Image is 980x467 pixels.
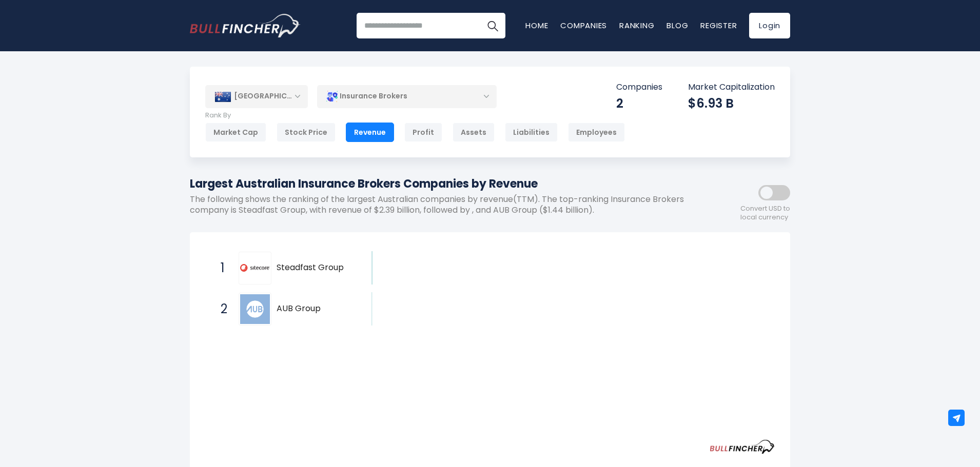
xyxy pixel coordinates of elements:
span: Convert USD to local currency [740,205,790,222]
img: Bullfincher logo [190,14,301,37]
div: Market Cap [205,123,266,142]
div: [GEOGRAPHIC_DATA] [205,85,308,108]
a: Go to homepage [190,14,300,37]
span: AUB Group [277,303,354,314]
span: 1 [215,259,226,277]
h1: Largest Australian Insurance Brokers Companies by Revenue [190,175,698,192]
span: 2 [215,300,226,318]
p: The following shows the ranking of the largest Australian companies by revenue(TTM). The top-rank... [190,194,698,216]
div: Employees [568,123,625,142]
button: Search [480,13,505,38]
p: Market Capitalization [688,82,775,93]
div: Insurance Brokers [317,85,497,108]
p: Rank By [205,111,625,120]
div: 2 [616,95,662,111]
div: Profit [404,123,442,142]
a: Companies [560,20,607,31]
img: AUB Group [240,294,270,324]
p: Companies [616,82,662,93]
div: Assets [453,123,495,142]
a: Register [700,20,737,31]
div: Stock Price [277,123,336,142]
a: Login [749,13,790,38]
img: Steadfast Group [240,264,270,272]
a: Ranking [619,20,654,31]
div: Revenue [346,123,394,142]
a: Home [525,20,548,31]
a: Blog [667,20,688,31]
span: Steadfast Group [277,262,354,273]
div: Liabilities [505,123,558,142]
div: $6.93 B [688,95,775,111]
